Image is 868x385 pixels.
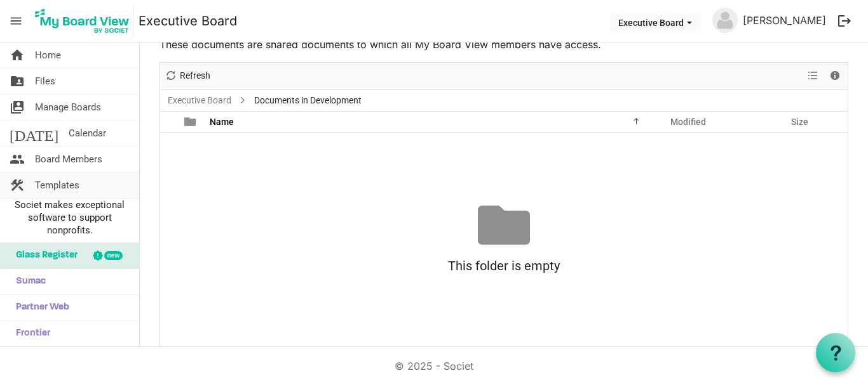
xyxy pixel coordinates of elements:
div: new [104,251,123,260]
a: Executive Board [165,93,234,108]
span: Frontier [10,321,50,346]
button: Refresh [163,68,213,84]
div: View [803,63,824,89]
span: Templates [35,173,79,198]
button: Details [827,68,844,84]
span: Sumac [10,269,46,294]
button: logout [831,8,858,34]
span: Files [35,69,55,94]
span: Partner Web [10,295,69,320]
span: Calendar [69,121,106,146]
span: home [10,42,25,68]
span: [DATE] [10,121,58,146]
span: Modified [670,117,706,127]
span: Manage Boards [35,95,101,120]
button: View dropdownbutton [805,68,820,84]
a: © 2025 - Societ [395,360,473,372]
a: Executive Board [139,8,237,34]
p: These documents are shared documents to which all My Board View members have access. [159,37,848,52]
img: My Board View Logo [31,5,133,37]
div: Refresh [160,63,215,89]
span: switch_account [10,95,25,120]
span: Societ makes exceptional software to support nonprofits. [6,199,133,237]
a: My Board View Logo [31,5,139,37]
span: Refresh [179,68,212,84]
button: Executive Board dropdownbutton [610,13,700,31]
img: no-profile-picture.svg [712,8,738,33]
span: Glass Register [10,243,78,268]
span: Documents in Development [252,93,364,108]
span: Home [35,42,61,68]
span: Name [210,117,234,127]
span: Size [791,117,808,127]
span: Board Members [35,147,102,172]
a: [PERSON_NAME] [738,8,831,33]
span: construction [10,173,25,198]
span: menu [4,9,28,33]
div: This folder is empty [160,251,848,280]
span: people [10,147,25,172]
span: folder_shared [10,69,25,94]
div: Details [824,63,846,89]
